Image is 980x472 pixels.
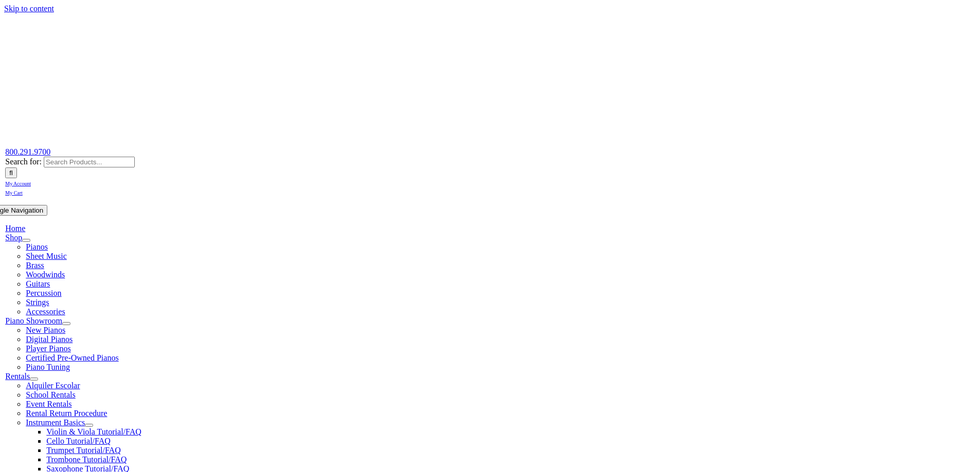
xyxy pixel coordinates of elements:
[26,400,72,408] a: Event Rentals
[4,4,54,13] a: Skip to content
[22,239,30,242] button: Open submenu of Shop
[5,181,31,186] span: My Account
[26,409,107,418] a: Rental Return Procedure
[26,261,44,270] a: Brass
[46,427,141,436] a: Violin & Viola Tutorial/FAQ
[46,455,127,464] a: Trombone Tutorial/FAQ
[26,270,65,279] a: Woodwinds
[5,372,30,381] a: Rentals
[26,335,73,344] a: Digital Pianos
[26,279,50,288] a: Guitars
[5,147,50,156] a: 800.291.9700
[26,289,61,297] a: Percussion
[5,157,42,166] span: Search for:
[5,233,22,242] a: Shop
[85,424,93,427] button: Open submenu of Instrument Basics
[5,224,25,233] a: Home
[46,437,111,445] a: Cello Tutorial/FAQ
[46,446,120,455] a: Trumpet Tutorial/FAQ
[5,316,62,325] a: Piano Showroom
[62,322,70,325] button: Open submenu of Piano Showroom
[26,390,75,399] a: School Rentals
[26,353,118,362] a: Certified Pre-Owned Pianos
[26,418,85,427] a: Instrument Basics
[30,377,38,381] button: Open submenu of Rentals
[26,298,49,307] a: Strings
[26,307,65,316] a: Accessories
[5,187,23,196] a: My Cart
[5,190,23,196] span: My Cart
[5,178,31,187] a: My Account
[26,242,48,251] a: Pianos
[26,381,80,390] a: Alquiler Escolar
[26,252,67,260] a: Sheet Music
[26,326,65,334] a: New Pianos
[26,363,70,371] a: Piano Tuning
[5,167,17,178] input: Search
[26,344,71,353] a: Player Pianos
[44,157,135,167] input: Search Products...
